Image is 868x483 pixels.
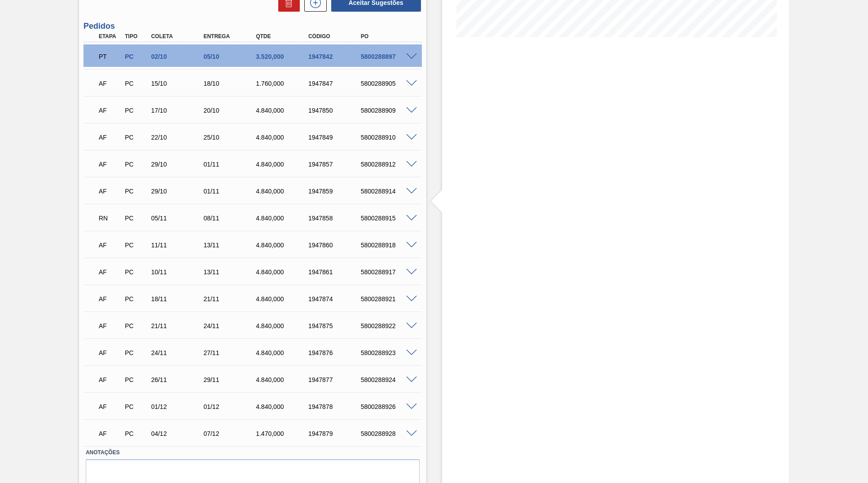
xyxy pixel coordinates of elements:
[99,430,122,437] p: AF
[96,47,124,66] div: Pedido em Trânsito
[149,215,208,222] div: 05/11/2025
[254,161,312,168] div: 4.840,000
[306,80,365,87] div: 1947847
[201,268,260,276] div: 13/11/2025
[254,376,312,383] div: 4.840,000
[99,403,122,410] p: AF
[123,349,150,356] div: Pedido de Compra
[99,322,122,329] p: AF
[201,376,260,383] div: 29/11/2025
[123,295,150,303] div: Pedido de Compra
[149,403,208,410] div: 01/12/2025
[201,134,260,141] div: 25/10/2025
[149,268,208,276] div: 10/11/2025
[123,33,150,40] div: Tipo
[359,241,417,249] div: 5800288918
[306,107,365,114] div: 1947850
[254,188,312,195] div: 4.840,000
[96,316,124,336] div: Aguardando Faturamento
[96,181,124,201] div: Aguardando Faturamento
[359,107,417,114] div: 5800288909
[359,295,417,303] div: 5800288921
[306,268,365,276] div: 1947861
[201,215,260,222] div: 08/11/2025
[306,33,365,40] div: Código
[306,376,365,383] div: 1947877
[149,107,208,114] div: 17/10/2025
[123,322,150,329] div: Pedido de Compra
[359,80,417,87] div: 5800288905
[306,53,365,60] div: 1947842
[201,403,260,410] div: 01/12/2025
[149,430,208,437] div: 04/12/2025
[99,376,122,383] p: AF
[254,295,312,303] div: 4.840,000
[123,53,150,60] div: Pedido de Compra
[254,268,312,276] div: 4.840,000
[123,241,150,249] div: Pedido de Compra
[201,295,260,303] div: 21/11/2025
[201,107,260,114] div: 20/10/2025
[359,268,417,276] div: 5800288917
[201,349,260,356] div: 27/11/2025
[149,322,208,329] div: 21/11/2025
[96,289,124,309] div: Aguardando Faturamento
[359,134,417,141] div: 5800288910
[149,188,208,195] div: 29/10/2025
[99,188,122,195] p: AF
[359,33,417,40] div: PO
[99,241,122,249] p: AF
[96,424,124,443] div: Aguardando Faturamento
[149,134,208,141] div: 22/10/2025
[306,188,365,195] div: 1947859
[254,215,312,222] div: 4.840,000
[306,295,365,303] div: 1947874
[96,235,124,255] div: Aguardando Faturamento
[149,161,208,168] div: 29/10/2025
[306,215,365,222] div: 1947858
[254,80,312,87] div: 1.760,000
[254,403,312,410] div: 4.840,000
[254,322,312,329] div: 4.840,000
[201,322,260,329] div: 24/11/2025
[201,188,260,195] div: 01/11/2025
[254,107,312,114] div: 4.840,000
[96,370,124,390] div: Aguardando Faturamento
[254,241,312,249] div: 4.840,000
[99,268,122,276] p: AF
[86,446,420,459] label: Anotações
[254,53,312,60] div: 3.520,000
[99,134,122,141] p: AF
[359,322,417,329] div: 5800288922
[123,161,150,168] div: Pedido de Compra
[306,349,365,356] div: 1947876
[99,53,122,60] p: PT
[149,241,208,249] div: 11/11/2025
[123,376,150,383] div: Pedido de Compra
[149,53,208,60] div: 02/10/2025
[96,343,124,363] div: Aguardando Faturamento
[96,74,124,93] div: Aguardando Faturamento
[359,215,417,222] div: 5800288915
[359,430,417,437] div: 5800288928
[96,397,124,417] div: Aguardando Faturamento
[306,430,365,437] div: 1947879
[123,188,150,195] div: Pedido de Compra
[96,262,124,282] div: Aguardando Faturamento
[201,241,260,249] div: 13/11/2025
[359,403,417,410] div: 5800288926
[123,430,150,437] div: Pedido de Compra
[123,134,150,141] div: Pedido de Compra
[99,161,122,168] p: AF
[306,241,365,249] div: 1947860
[83,22,422,31] h3: Pedidos
[254,134,312,141] div: 4.840,000
[359,376,417,383] div: 5800288924
[306,134,365,141] div: 1947849
[149,33,208,40] div: Coleta
[306,403,365,410] div: 1947878
[123,403,150,410] div: Pedido de Compra
[96,127,124,147] div: Aguardando Faturamento
[96,154,124,174] div: Aguardando Faturamento
[96,208,124,228] div: Em Renegociação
